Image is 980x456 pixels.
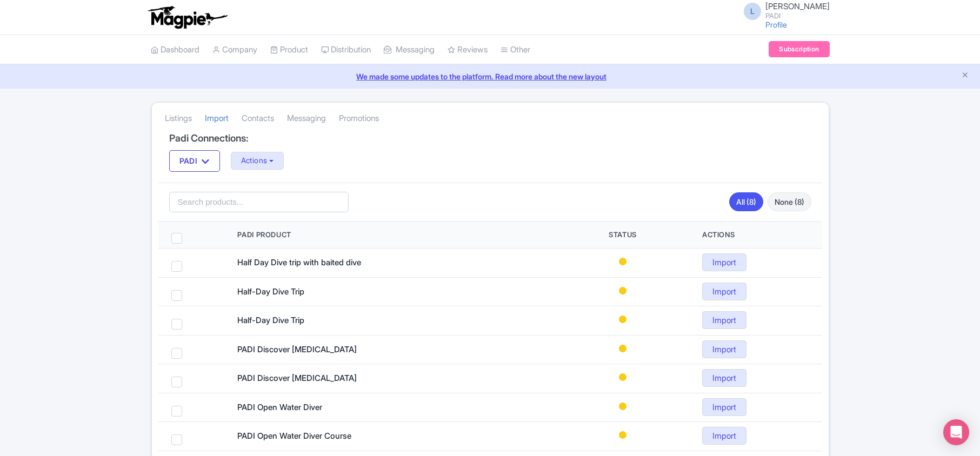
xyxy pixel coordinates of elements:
h4: Padi Connections: [169,133,811,144]
button: PADI [169,150,220,172]
div: Half-Day Dive Trip [237,314,399,327]
th: Actions [689,222,822,249]
a: Import [702,283,746,300]
a: Import [702,340,746,358]
a: We made some updates to the platform. Read more about the new layout [6,71,974,82]
a: Messaging [384,35,435,65]
a: Import [702,427,746,445]
div: PADI Discover Scuba Diving [237,344,399,356]
span: [PERSON_NAME] [765,1,830,11]
a: Import [702,369,746,387]
img: logo-ab69f6fb50320c5b225c76a69d11143b.png [145,5,229,29]
a: All (8) [729,192,763,211]
th: Status [556,222,689,249]
a: L [PERSON_NAME] PADI [737,2,830,19]
a: Promotions [339,104,379,133]
button: Actions [231,152,284,170]
a: Import [702,398,746,416]
button: Close announcement [961,70,969,82]
a: Listings [165,104,192,133]
a: Contacts [242,104,274,133]
a: Import [205,104,229,133]
a: Subscription [769,41,829,57]
div: Half-Day Dive Trip [237,286,399,298]
a: Profile [765,20,787,29]
a: Distribution [321,35,371,65]
div: PADI Open Water Diver Course [237,430,399,442]
a: Messaging [287,104,326,133]
a: None (8) [768,192,811,211]
a: Dashboard [151,35,199,65]
a: Reviews [448,35,488,65]
input: Search products... [169,192,349,212]
div: PADI Open Water Diver [237,401,399,414]
small: PADI [765,12,830,19]
a: Import [702,311,746,329]
th: Padi Product [224,222,556,249]
a: Company [212,35,257,65]
div: PADI Discover Scuba Diving [237,372,399,385]
a: Other [501,35,530,65]
div: Half Day Dive trip with baited dive [237,257,399,269]
span: L [744,3,761,20]
a: Import [702,253,746,271]
a: Product [270,35,308,65]
div: Open Intercom Messenger [943,419,969,445]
